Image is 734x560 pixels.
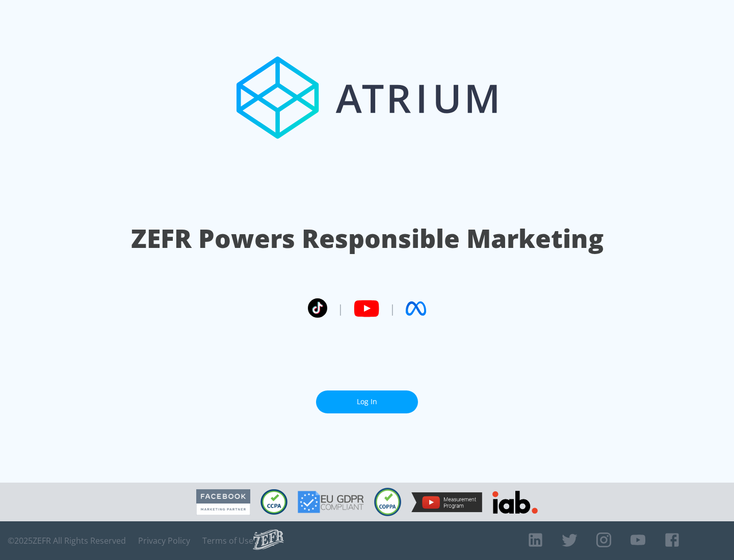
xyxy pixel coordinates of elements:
a: Terms of Use [202,536,253,546]
img: YouTube Measurement Program [411,492,482,512]
img: IAB [492,491,538,514]
span: | [389,301,396,316]
a: Privacy Policy [138,536,190,546]
img: COPPA Compliant [374,488,401,516]
img: Facebook Marketing Partner [196,489,250,515]
img: CCPA Compliant [260,489,287,515]
a: Log In [316,390,418,413]
span: | [337,301,344,316]
span: © 2025 ZEFR All Rights Reserved [8,536,126,546]
img: GDPR Compliant [298,491,364,513]
h1: ZEFR Powers Responsible Marketing [131,221,604,256]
